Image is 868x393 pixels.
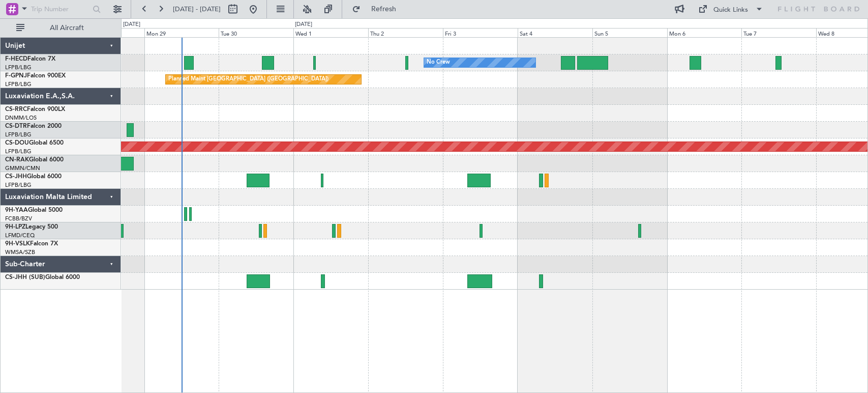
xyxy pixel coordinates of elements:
a: CS-DTRFalcon 2000 [5,123,62,129]
a: LFPB/LBG [5,181,32,189]
span: CS-JHH (SUB) [5,274,45,280]
a: LFPB/LBG [5,148,32,155]
a: CS-JHH (SUB)Global 6000 [5,274,80,280]
span: F-GPNJ [5,73,27,79]
a: CS-RRCFalcon 900LX [5,106,65,113]
a: LFPB/LBG [5,131,32,138]
div: Sat 4 [518,28,592,37]
a: CS-JHHGlobal 6000 [5,174,62,180]
a: LFPB/LBG [5,64,32,71]
span: F-HECD [5,56,27,62]
button: Quick Links [693,1,768,17]
div: Mon 6 [667,28,742,37]
div: [DATE] [295,20,312,29]
button: All Aircraft [11,20,110,36]
span: Refresh [363,6,405,13]
div: [DATE] [123,20,140,29]
a: F-HECDFalcon 7X [5,56,55,62]
a: 9H-LPZLegacy 500 [5,224,58,230]
a: LFMD/CEQ [5,232,35,239]
a: 9H-YAAGlobal 5000 [5,207,63,213]
div: No Crew [427,55,450,70]
div: Quick Links [713,5,748,15]
span: CN-RAK [5,157,29,163]
div: Thu 2 [368,28,443,37]
div: Sun 5 [592,28,667,37]
div: Wed 1 [293,28,368,37]
a: FCBB/BZV [5,215,32,222]
span: CS-DTR [5,123,27,129]
span: 9H-YAA [5,207,28,213]
a: DNMM/LOS [5,114,37,122]
div: Tue 7 [741,28,816,37]
a: LFPB/LBG [5,80,32,88]
span: CS-JHH [5,174,27,180]
button: Refresh [347,1,408,17]
span: [DATE] - [DATE] [173,5,221,14]
span: 9H-LPZ [5,224,25,230]
div: Tue 30 [219,28,293,37]
a: 9H-VSLKFalcon 7X [5,241,58,247]
span: CS-DOU [5,140,29,146]
span: All Aircraft [26,24,107,32]
div: Planned Maint [GEOGRAPHIC_DATA] ([GEOGRAPHIC_DATA]) [168,72,328,87]
div: Mon 29 [144,28,219,37]
a: GMMN/CMN [5,164,40,172]
a: F-GPNJFalcon 900EX [5,73,66,79]
a: CS-DOUGlobal 6500 [5,140,64,146]
span: 9H-VSLK [5,241,30,247]
a: CN-RAKGlobal 6000 [5,157,64,163]
span: CS-RRC [5,106,27,113]
a: WMSA/SZB [5,248,35,256]
div: Fri 3 [443,28,518,37]
input: Trip Number [31,2,89,17]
